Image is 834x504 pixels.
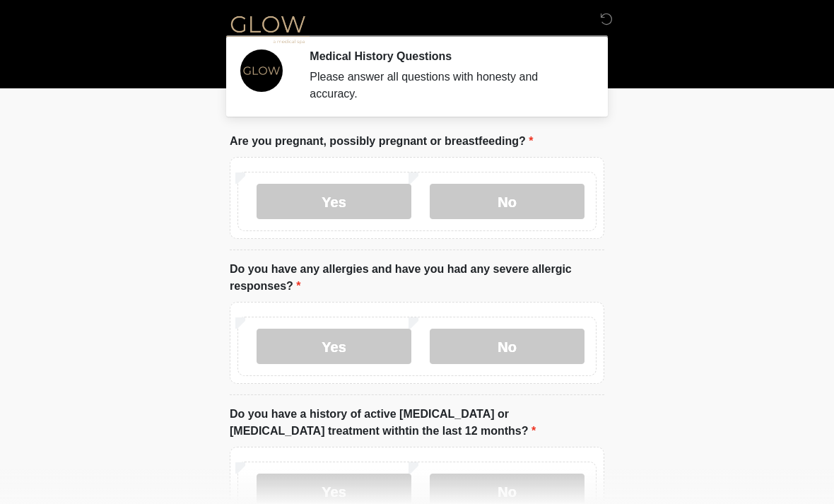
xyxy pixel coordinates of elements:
label: No [430,329,585,364]
label: No [430,184,585,219]
img: Glow Medical Spa Logo [216,11,320,47]
label: Do you have a history of active [MEDICAL_DATA] or [MEDICAL_DATA] treatment withtin the last 12 mo... [230,406,604,440]
label: Do you have any allergies and have you had any severe allergic responses? [230,261,604,295]
img: Agent Avatar [240,49,283,92]
label: Yes [257,184,411,219]
div: Please answer all questions with honesty and accuracy. [310,69,583,102]
label: Yes [257,329,411,364]
label: Are you pregnant, possibly pregnant or breastfeeding? [230,133,533,150]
